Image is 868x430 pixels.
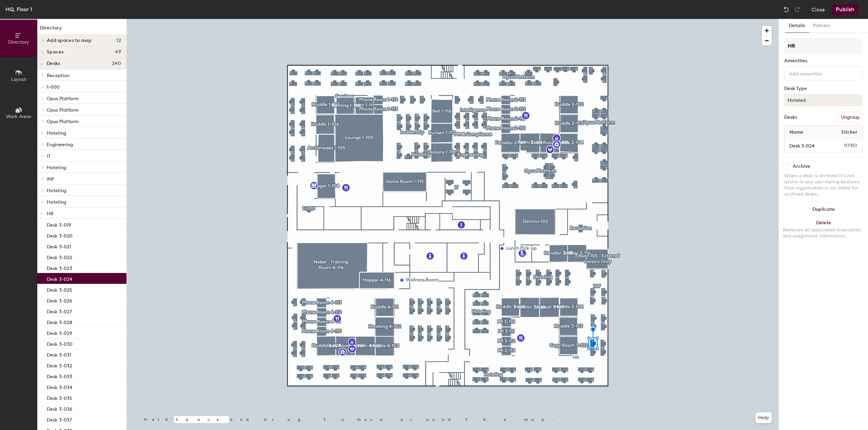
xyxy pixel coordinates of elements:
div: Desks [784,115,797,120]
button: Ungroup [838,112,863,123]
span: Reception [47,73,70,78]
input: Unnamed desk [786,141,828,151]
span: Hoteling [47,188,66,194]
span: Work Areas [6,114,31,119]
p: Desk 3-019 [47,220,71,228]
span: Add spaces to map [47,38,92,43]
span: Layout [11,76,26,82]
input: Add amenities [788,69,849,77]
span: 1-000 [47,84,60,90]
span: INF [47,176,54,182]
button: Policies [809,19,834,33]
span: Directory [8,39,29,45]
button: Publish [832,4,859,15]
span: Hoteling [47,165,66,171]
p: Desk 3-023 [47,264,72,271]
p: Desk 3-029 [47,329,72,336]
p: Desk 3-026 [47,296,72,304]
button: Hoteled [784,94,863,106]
button: Close [811,4,825,15]
p: Desk 3-031 [47,350,71,358]
p: Desk 3-024 [47,274,72,282]
p: Desk 3-020 [47,231,73,239]
p: Desk 3-030 [47,339,73,347]
p: Desk 3-033 [47,372,72,380]
div: Removes all associated reservation and assignment information [783,227,864,239]
img: Undo [783,6,790,13]
p: Desk 3-022 [47,253,72,261]
span: Spaces [47,49,64,55]
p: Desk 3-028 [47,318,72,325]
span: Name [786,126,807,138]
p: Desk 3-035 [47,393,72,401]
span: Engineering [47,142,73,148]
div: When a desk is archived it's not active in any user-facing features. Your organization is not bil... [784,173,863,197]
p: Desk 3-037 [47,415,72,423]
p: Desk 3-025 [47,285,72,293]
span: Hoteling [47,199,66,205]
div: Amenities [784,58,863,64]
span: IT [47,153,51,159]
span: 49 [115,49,121,55]
p: Desk 3-036 [47,404,72,412]
span: Opus Platform [47,119,79,125]
span: HR [47,211,54,217]
p: Desk 3-027 [47,307,72,315]
span: Opus Platform [47,96,79,101]
img: Redo [794,6,801,13]
p: Desk 3-034 [47,383,72,390]
span: Desks [47,61,60,66]
span: 12 [116,38,121,43]
span: Opus Platform [47,107,79,113]
p: Desk 3-032 [47,361,72,369]
button: Duplicate [779,203,868,216]
div: HQ, Floor 1 [5,5,32,14]
div: Archive [793,164,810,169]
div: Desk Type [784,86,863,91]
h1: Directory [37,24,126,35]
button: Help [755,412,772,423]
span: 240 [112,61,121,66]
span: Hoteling [47,130,66,136]
span: Sticker [838,126,861,138]
button: Details [785,19,809,33]
span: 117351 [828,142,861,150]
p: Desk 3-021 [47,242,71,250]
button: DeleteRemoves all associated reservation and assignment information [779,216,868,246]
